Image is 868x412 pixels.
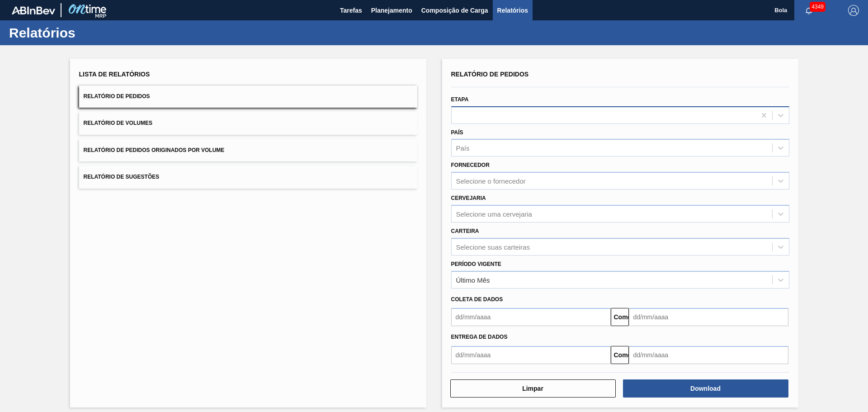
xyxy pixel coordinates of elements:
font: Composição de Carga [421,7,488,14]
font: País [456,144,470,152]
font: Planejamento [371,7,412,14]
font: Relatório de Pedidos [451,71,529,78]
button: Comeu [611,308,629,326]
font: Selecione uma cervejaria [456,210,532,218]
font: País [451,129,463,136]
img: Sair [848,5,859,16]
button: Comeu [611,346,629,364]
font: Coleta de dados [451,296,503,303]
font: Relatórios [9,25,75,40]
button: Relatório de Volumes [79,112,417,134]
font: Lista de Relatórios [79,71,150,78]
button: Download [623,379,788,398]
font: 4349 [811,4,824,10]
input: dd/mm/aaaa [629,346,788,364]
font: Selecione suas carteiras [456,243,530,251]
font: Selecione o fornecedor [456,177,526,185]
font: Limpar [522,385,543,392]
button: Notificações [794,4,823,17]
img: TNhmsLtSVTkK8tSr43FrP2fwEKptu5GPRR3wAAAABJRU5ErkJggg== [12,6,55,14]
font: Entrega de dados [451,334,508,340]
button: Limpar [450,379,616,398]
font: Tarefas [340,7,362,14]
font: Etapa [451,96,469,103]
font: Comeu [614,351,635,359]
input: dd/mm/aaaa [451,346,611,364]
font: Download [690,385,721,392]
button: Relatório de Pedidos [79,85,417,108]
font: Relatórios [497,7,528,14]
font: Período Vigente [451,261,501,267]
font: Último Mês [456,276,490,284]
button: Relatório de Pedidos Originados por Volume [79,139,417,161]
font: Cervejaria [451,195,486,201]
input: dd/mm/aaaa [629,308,788,326]
font: Relatório de Pedidos [84,93,150,99]
font: Relatório de Sugestões [84,174,160,180]
button: Relatório de Sugestões [79,166,417,188]
font: Relatório de Volumes [84,120,152,127]
input: dd/mm/aaaa [451,308,611,326]
font: Bola [774,7,787,14]
font: Fornecedor [451,162,490,168]
font: Carteira [451,228,479,234]
font: Relatório de Pedidos Originados por Volume [84,147,225,153]
font: Comeu [614,313,635,321]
